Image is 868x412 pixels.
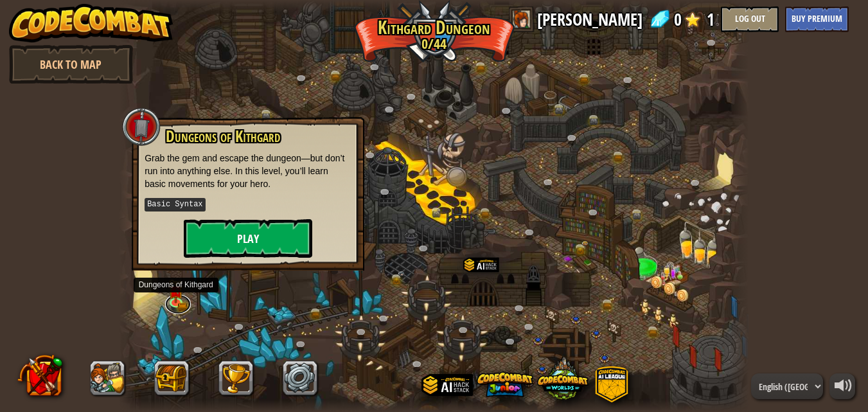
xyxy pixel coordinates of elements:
span: 0 [674,6,682,32]
img: portrait.png [398,271,405,276]
button: Play [184,219,312,258]
img: portrait.png [581,241,588,246]
a: [PERSON_NAME] [537,6,642,32]
img: bronze-chest.png [177,303,187,311]
p: Grab the gem and escape the dungeon—but don’t run into anything else. In this level, you’ll learn... [145,152,351,190]
select: Languages [751,373,823,399]
img: portrait.png [172,288,181,294]
button: Log Out [721,6,779,32]
button: Buy Premium [785,6,849,32]
kbd: Basic Syntax [145,198,205,211]
span: Dungeons of Kithgard [166,125,280,147]
span: 1 [707,6,714,32]
img: CodeCombat - Learn how to code by playing a game [9,4,173,42]
img: level-banner-unlock.png [168,279,183,303]
button: Adjust volume [829,373,855,399]
a: Back to Map [9,45,133,84]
